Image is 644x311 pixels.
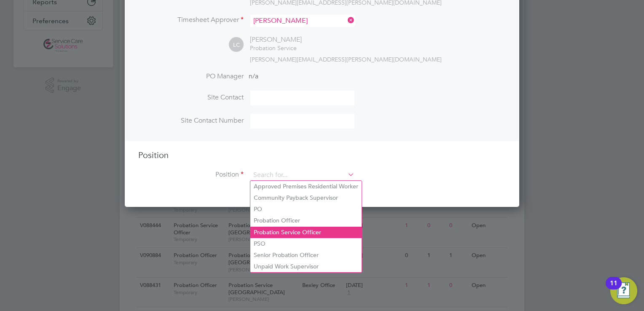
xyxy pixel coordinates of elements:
[250,261,362,272] li: Unpaid Work Supervisor
[138,116,244,125] label: Site Contact Number
[250,238,362,249] li: PSO
[138,93,244,102] label: Site Contact
[138,150,506,161] h3: Position
[138,72,244,81] label: PO Manager
[250,56,442,63] span: [PERSON_NAME][EMAIL_ADDRESS][PERSON_NAME][DOMAIN_NAME]
[250,169,354,182] input: Search for...
[249,72,258,80] span: n/a
[250,215,362,226] li: Probation Officer
[138,16,244,24] label: Timesheet Approver
[229,38,244,52] span: LC
[250,44,302,52] div: Probation Service
[610,277,637,304] button: Open Resource Center, 11 new notifications
[250,204,362,215] li: PO
[250,227,362,238] li: Probation Service Officer
[610,283,617,294] div: 11
[250,192,362,204] li: Community Payback Supervisor
[250,15,354,27] input: Search for...
[250,181,362,192] li: Approved Premises Residential Worker
[250,249,362,261] li: Senior Probation Officer
[138,170,244,179] label: Position
[250,35,302,44] div: [PERSON_NAME]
